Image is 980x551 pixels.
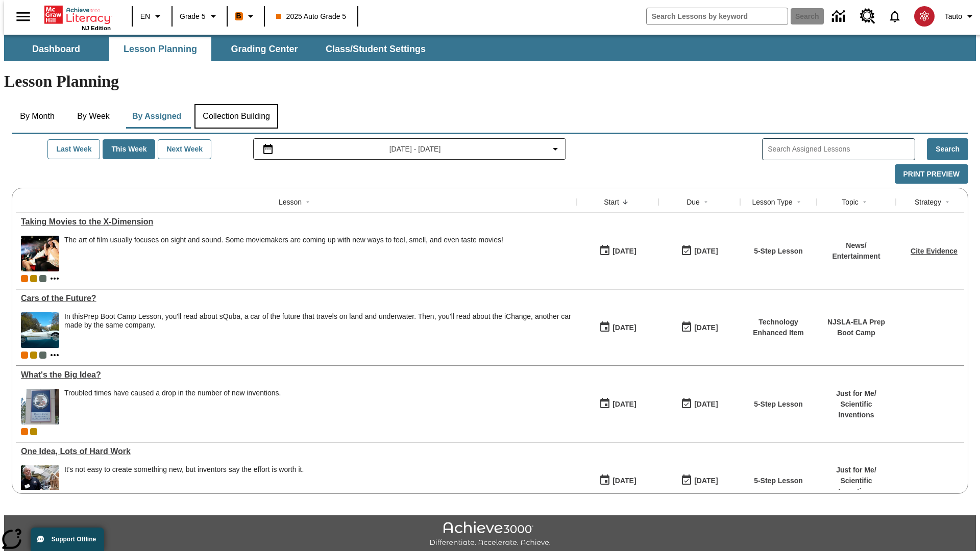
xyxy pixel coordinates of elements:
button: Boost Class color is orange. Change class color [231,7,261,26]
p: 5-Step Lesson [754,246,803,257]
img: avatar image [914,6,935,27]
p: 5-Step Lesson [754,475,803,486]
a: Notifications [881,3,908,30]
button: 03/17/25: First time the lesson was available [596,471,640,490]
a: What's the Big Idea?, Lessons [21,370,572,380]
div: It's not easy to create something new, but inventors say the effort is worth it. [64,465,304,501]
svg: Collapse Date Range Filter [549,143,561,155]
img: High-tech automobile treading water. [21,312,59,348]
button: Show more classes [48,272,61,285]
div: Current Class [21,428,28,435]
a: Taking Movies to the X-Dimension, Lessons [21,217,572,227]
button: Sort [859,196,871,208]
div: Lesson Type [752,197,792,207]
a: Home [44,5,111,25]
div: In this Prep Boot Camp Lesson, you'll read about sQuba, a car of the future that travels on land ... [64,312,572,348]
button: Class/Student Settings [317,37,434,61]
a: Resource Center, Will open in new tab [854,3,881,30]
div: New 2025 class [30,275,37,282]
h1: Lesson Planning [4,72,976,91]
button: 03/23/26: Last day the lesson can be accessed [677,471,721,490]
input: search field [647,8,788,24]
a: Cars of the Future? , Lessons [21,294,572,303]
p: Just for Me / [822,465,891,475]
img: A man stands next to a small, wooden prototype of a home. Inventors see where there is room for i... [21,465,59,501]
div: [DATE] [612,474,636,487]
span: B [236,10,241,22]
button: Collection Building [194,104,278,129]
button: Grade: Grade 5, Select a grade [176,7,224,26]
span: Support Offline [52,536,96,543]
div: [DATE] [694,245,718,258]
button: 04/13/26: Last day the lesson can be accessed [677,394,721,414]
div: The art of film usually focuses on sight and sound. Some moviemakers are coming up with new ways ... [64,236,503,271]
div: New 2025 class [30,352,37,359]
div: OL 2025 Auto Grade 6 [39,352,46,359]
div: Due [687,197,700,207]
span: Grade 5 [180,11,206,22]
span: Troubled times have caused a drop in the number of new inventions. [64,389,281,424]
span: [DATE] - [DATE] [389,144,441,155]
div: [DATE] [694,398,718,411]
div: Troubled times have caused a drop in the number of new inventions. [64,389,281,397]
p: Just for Me / [822,388,891,399]
button: Sort [619,196,631,208]
div: Home [44,4,111,31]
button: Open side menu [8,2,38,32]
button: Lesson Planning [109,37,211,61]
p: News / [832,240,880,251]
button: Last Week [47,139,100,159]
div: What's the Big Idea? [21,370,572,380]
div: [DATE] [612,321,636,334]
button: Sort [793,196,805,208]
span: Tauto [945,11,962,22]
div: Strategy [915,197,941,207]
button: 04/07/25: First time the lesson was available [596,394,640,414]
img: A large sign near a building says U.S. Patent and Trademark Office. A troubled economy can make i... [21,389,59,424]
span: EN [140,11,150,22]
div: Topic [842,197,859,207]
button: Print Preview [895,164,968,184]
img: Panel in front of the seats sprays water mist to the happy audience at a 4DX-equipped theater. [21,236,59,271]
span: NJ Edition [82,25,111,31]
button: By Week [68,104,119,129]
div: SubNavbar [4,35,976,61]
div: In this [64,312,572,330]
button: Dashboard [5,37,107,61]
input: Search Assigned Lessons [768,142,915,157]
a: One Idea, Lots of Hard Work, Lessons [21,447,572,456]
button: Next Week [158,139,211,159]
p: NJSLA-ELA Prep Boot Camp [822,317,891,338]
div: Current Class [21,275,28,282]
div: [DATE] [694,321,718,334]
button: Select the date range menu item [258,143,562,155]
div: [DATE] [612,245,636,258]
div: [DATE] [694,474,718,487]
div: Start [604,197,619,207]
button: Support Offline [31,528,104,551]
button: By Month [12,104,63,129]
button: Sort [941,196,953,208]
button: 08/14/25: First time the lesson was available [596,318,640,337]
testabrev: Prep Boot Camp Lesson, you'll read about sQuba, a car of the future that travels on land and unde... [64,312,571,329]
button: Profile/Settings [941,7,980,26]
p: Entertainment [832,251,880,262]
div: Lesson [279,197,302,207]
button: Sort [700,196,712,208]
div: Current Class [21,352,28,359]
a: Data Center [826,3,854,31]
div: One Idea, Lots of Hard Work [21,447,572,456]
button: Select a new avatar [908,3,941,30]
div: SubNavbar [4,37,435,61]
button: 08/18/25: First time the lesson was available [596,241,640,261]
p: Scientific Inventions [822,475,891,497]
